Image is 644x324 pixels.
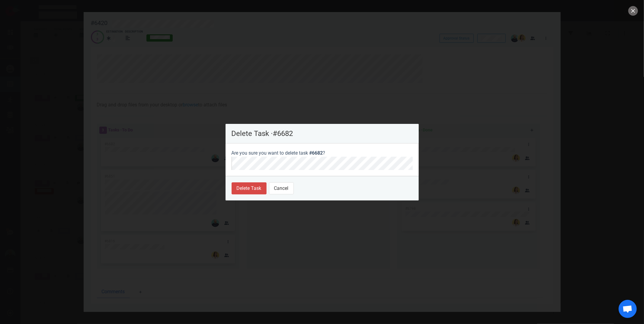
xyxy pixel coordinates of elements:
[226,143,419,176] section: Are you sure you want to delete task ?
[619,300,637,318] a: Ouvrir le chat
[628,6,638,16] button: close
[232,130,413,137] p: Delete Task · #6682
[232,182,267,194] button: Delete Task
[309,150,323,156] span: #6682
[269,182,294,194] button: Cancel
